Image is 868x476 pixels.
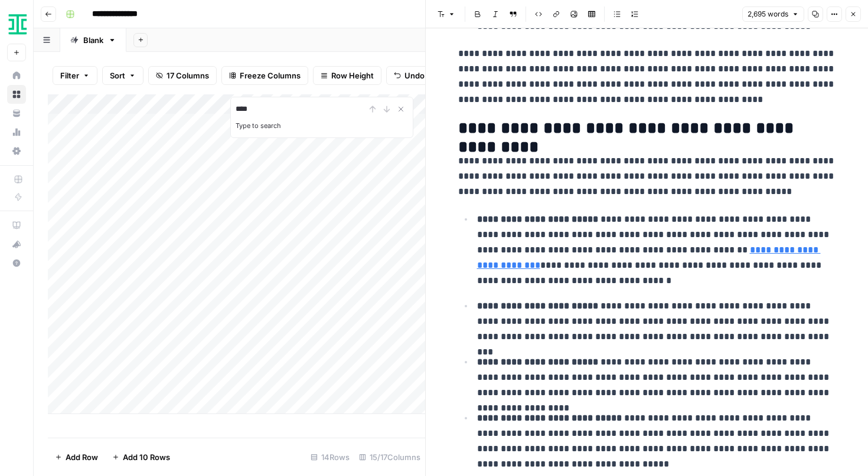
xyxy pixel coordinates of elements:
[7,85,26,104] a: Browse
[306,448,354,467] div: 14 Rows
[7,9,26,39] button: Workspace: Ironclad
[404,70,425,81] span: Undo
[8,235,25,253] div: What's new?
[7,14,28,35] img: Ironclad Logo
[240,70,301,81] span: Freeze Columns
[110,70,125,81] span: Sort
[742,6,804,22] button: 2,695 words
[105,448,177,467] button: Add 10 Rows
[331,70,374,81] span: Row Height
[7,104,26,123] a: Your Data
[123,451,170,463] span: Add 10 Rows
[313,66,381,85] button: Row Height
[60,70,79,81] span: Filter
[48,448,105,467] button: Add Row
[7,254,26,273] button: Help + Support
[354,448,425,467] div: 15/17 Columns
[53,66,97,85] button: Filter
[7,216,26,235] a: AirOps Academy
[394,102,408,116] button: Close Search
[66,451,98,463] span: Add Row
[221,66,308,85] button: Freeze Columns
[236,122,281,130] label: Type to search
[60,28,126,52] a: Blank
[7,123,26,142] a: Usage
[7,235,26,254] button: What's new?
[167,70,209,81] span: 17 Columns
[386,66,432,85] button: Undo
[148,66,217,85] button: 17 Columns
[7,142,26,160] a: Settings
[83,34,103,46] div: Blank
[7,66,26,85] a: Home
[748,9,788,19] span: 2,695 words
[102,66,143,85] button: Sort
